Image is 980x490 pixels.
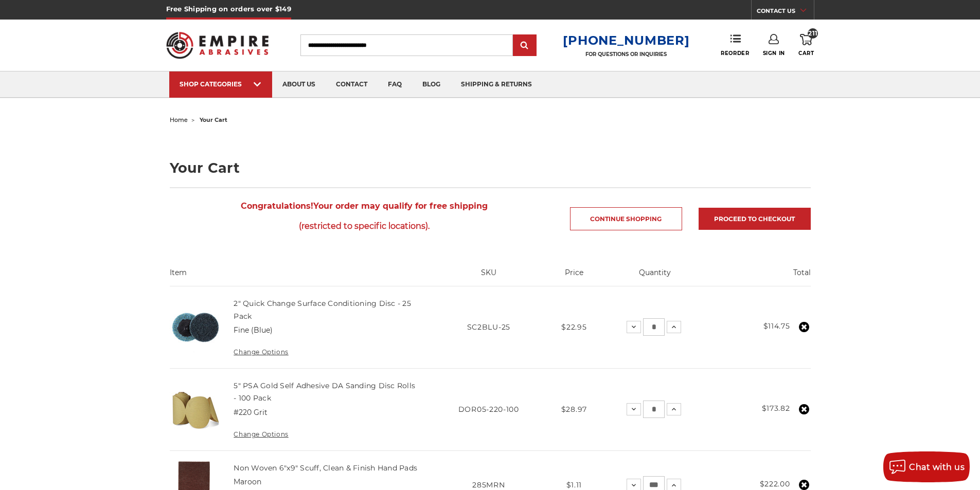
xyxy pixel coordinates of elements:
a: Non Woven 6"x9" Scuff, Clean & Finish Hand Pads [234,463,417,473]
strong: $114.75 [763,321,790,331]
a: 5" PSA Gold Self Adhesive DA Sanding Disc Rolls - 100 Pack [234,381,415,403]
a: Continue Shopping [570,207,682,230]
span: $28.97 [561,405,587,414]
a: Change Options [234,348,288,356]
th: Item [170,267,429,286]
strong: $222.00 [760,479,790,488]
span: Reorder [721,50,749,57]
a: about us [272,71,326,98]
span: Cart [798,50,814,57]
button: Chat with us [883,451,970,482]
a: 2" Quick Change Surface Conditioning Disc - 25 Pack [234,299,411,320]
a: [PHONE_NUMBER] [563,33,689,48]
img: 2" Quick Change Surface Conditioning Disc - 25 Pack [170,302,221,353]
a: Reorder [721,34,749,56]
div: SHOP CATEGORIES [180,80,262,88]
a: CONTACT US [757,5,814,20]
th: Total [710,267,810,286]
a: Change Options [234,430,288,438]
p: FOR QUESTIONS OR INQUIRIES [563,51,689,58]
span: 211 [808,28,818,39]
a: faq [378,71,412,98]
input: 2" Quick Change Surface Conditioning Disc - 25 Pack Quantity: [643,318,665,336]
input: 5" PSA Gold Self Adhesive DA Sanding Disc Rolls - 100 Pack Quantity: [643,401,665,418]
a: Proceed to checkout [699,208,811,230]
span: your cart [200,116,227,123]
strong: Congratulations! [241,201,313,211]
dd: Maroon [234,477,261,487]
input: Submit [514,35,535,56]
span: 285MRN [472,480,505,489]
span: Chat with us [909,462,965,472]
a: 211 Cart [798,34,814,57]
th: SKU [429,267,548,286]
span: SC2BLU-25 [467,322,510,332]
span: (restricted to specific locations). [170,216,559,236]
dd: Fine (Blue) [234,325,273,336]
th: Price [548,267,599,286]
span: DOR05-220-100 [458,405,519,414]
img: 5" Sticky Backed Sanding Discs on a roll [170,384,221,435]
dd: #220 Grit [234,407,268,418]
th: Quantity [599,267,710,286]
a: blog [412,71,451,98]
a: shipping & returns [451,71,542,98]
span: Your order may qualify for free shipping [170,196,559,236]
strong: $173.82 [762,404,790,413]
a: contact [326,71,378,98]
span: $22.95 [561,322,586,332]
span: Sign In [763,50,785,57]
img: Empire Abrasives [166,25,269,65]
a: home [170,116,188,123]
h1: Your Cart [170,161,811,175]
span: $1.11 [566,480,582,489]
